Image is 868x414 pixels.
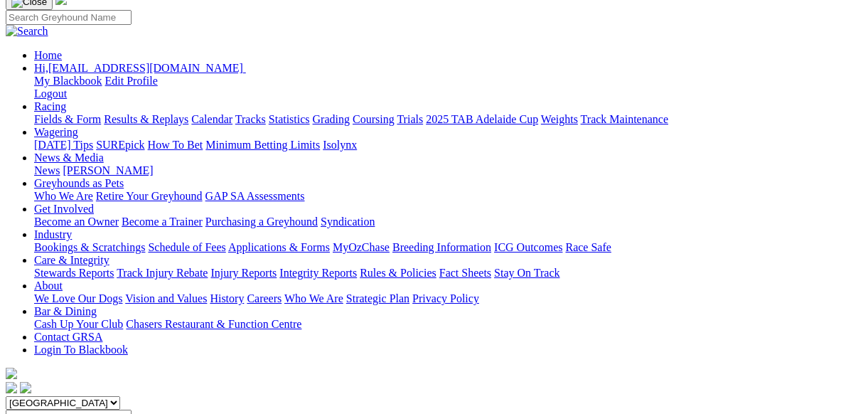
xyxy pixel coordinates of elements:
a: Trials [397,113,423,125]
div: Hi,[EMAIL_ADDRESS][DOMAIN_NAME] [34,75,862,100]
a: Careers [247,292,282,304]
a: Race Safe [565,241,611,253]
div: Bar & Dining [34,318,862,331]
a: Racing [34,100,66,112]
a: Strategic Plan [346,292,409,304]
a: Who We Are [284,292,343,304]
a: Edit Profile [105,75,158,87]
a: Minimum Betting Limits [205,139,320,151]
a: How To Bet [148,139,203,151]
a: Wagering [34,126,78,138]
a: Who We Are [34,190,93,202]
a: Bar & Dining [34,305,97,317]
a: Hi,[EMAIL_ADDRESS][DOMAIN_NAME] [34,62,246,74]
a: Track Maintenance [581,113,668,125]
a: Grading [313,113,350,125]
a: [DATE] Tips [34,139,93,151]
div: News & Media [34,164,862,177]
a: Vision and Values [125,292,207,304]
a: MyOzChase [333,241,390,253]
a: Breeding Information [392,241,491,253]
a: Fields & Form [34,113,101,125]
a: Statistics [269,113,310,125]
span: Hi, [EMAIL_ADDRESS][DOMAIN_NAME] [34,62,243,74]
a: Applications & Forms [228,241,330,253]
a: Privacy Policy [412,292,479,304]
a: [PERSON_NAME] [63,164,153,176]
a: Greyhounds as Pets [34,177,124,189]
a: Injury Reports [210,267,277,279]
a: Weights [541,113,578,125]
img: Search [6,25,48,38]
a: SUREpick [96,139,144,151]
a: Home [34,49,62,61]
a: Bookings & Scratchings [34,241,145,253]
div: Get Involved [34,216,862,228]
div: Industry [34,241,862,254]
a: News [34,164,60,176]
a: Get Involved [34,203,94,215]
a: Chasers Restaurant & Function Centre [126,318,301,330]
img: twitter.svg [20,382,31,393]
a: Cash Up Your Club [34,318,123,330]
img: facebook.svg [6,382,17,393]
a: Purchasing a Greyhound [205,216,318,228]
a: Login To Blackbook [34,344,128,356]
a: Stay On Track [494,267,559,279]
a: News & Media [34,152,104,164]
a: Industry [34,228,72,240]
img: logo-grsa-white.png [6,368,17,379]
a: GAP SA Assessments [205,190,305,202]
div: Wagering [34,139,862,152]
a: Become an Owner [34,216,119,228]
a: Isolynx [323,139,357,151]
a: Schedule of Fees [148,241,225,253]
a: Syndication [321,216,375,228]
a: Rules & Policies [360,267,436,279]
a: Integrity Reports [279,267,357,279]
a: Tracks [235,113,266,125]
a: History [210,292,244,304]
div: Greyhounds as Pets [34,190,862,203]
input: Search [6,10,132,25]
a: Become a Trainer [122,216,203,228]
div: Racing [34,113,862,126]
div: Care & Integrity [34,267,862,280]
a: Fact Sheets [439,267,491,279]
a: Contact GRSA [34,331,102,343]
div: About [34,292,862,305]
a: Track Injury Rebate [117,267,208,279]
a: Calendar [191,113,232,125]
a: Results & Replays [104,113,188,125]
a: We Love Our Dogs [34,292,122,304]
a: Care & Integrity [34,254,109,266]
a: My Blackbook [34,75,102,87]
a: Stewards Reports [34,267,114,279]
a: ICG Outcomes [494,241,562,253]
a: Retire Your Greyhound [96,190,203,202]
a: 2025 TAB Adelaide Cup [426,113,538,125]
a: About [34,280,63,292]
a: Coursing [353,113,395,125]
a: Logout [34,87,67,100]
